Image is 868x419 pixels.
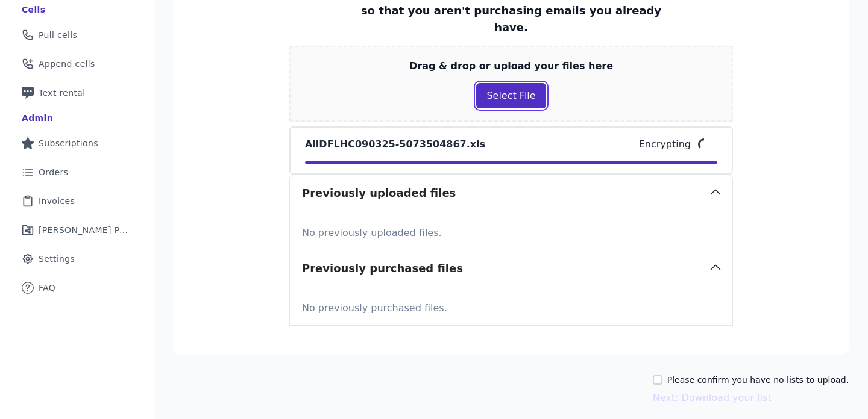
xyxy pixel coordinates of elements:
[39,87,86,99] span: Text rental
[409,59,613,73] p: Drag & drop or upload your files here
[22,112,53,124] div: Admin
[39,137,98,149] span: Subscriptions
[39,29,77,41] span: Pull cells
[302,260,463,277] h3: Previously purchased files
[302,221,720,240] p: No previously uploaded files.
[10,246,144,272] a: Settings
[302,296,720,315] p: No previously purchased files.
[39,253,75,265] span: Settings
[639,137,691,152] p: Encrypting
[39,224,130,236] span: [PERSON_NAME] Performance
[653,391,772,405] button: Next: Download your list
[476,83,546,108] button: Select File
[39,282,55,294] span: FAQ
[10,130,144,157] a: Subscriptions
[10,275,144,301] a: FAQ
[290,175,732,211] button: Previously uploaded files
[667,374,849,386] label: Please confirm you have no lists to upload.
[10,22,144,48] a: Pull cells
[290,250,732,287] button: Previously purchased files
[22,4,45,16] div: Cells
[10,217,144,243] a: [PERSON_NAME] Performance
[10,188,144,214] a: Invoices
[39,166,68,178] span: Orders
[10,159,144,185] a: Orders
[302,185,456,202] h3: Previously uploaded files
[10,79,144,106] a: Text rental
[39,195,75,207] span: Invoices
[305,137,485,152] p: AllDFLHC090325-5073504867.xls
[10,51,144,77] a: Append cells
[39,58,95,70] span: Append cells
